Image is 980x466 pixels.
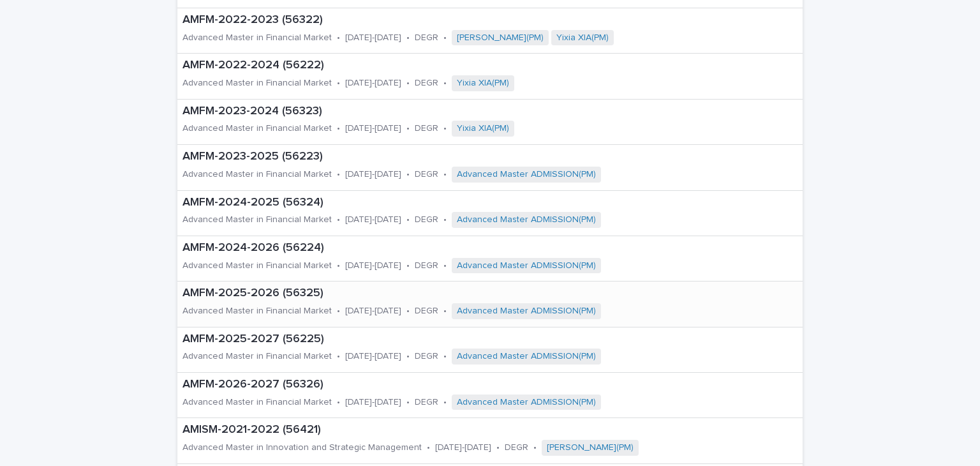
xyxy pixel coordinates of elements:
a: AMFM-2025-2027 (56225)Advanced Master in Financial Market•[DATE]-[DATE]•DEGR•Advanced Master ADMI... [177,327,803,373]
p: • [427,442,430,453]
p: • [337,306,340,317]
p: • [443,123,447,134]
p: [DATE]-[DATE] [345,169,401,180]
p: DEGR [415,351,438,362]
p: AMFM-2022-2023 (56322) [182,13,757,27]
a: Advanced Master ADMISSION(PM) [457,169,596,180]
p: [DATE]-[DATE] [345,214,401,225]
p: • [337,78,340,89]
a: AMFM-2024-2025 (56324)Advanced Master in Financial Market•[DATE]-[DATE]•DEGR•Advanced Master ADMI... [177,191,803,236]
p: [DATE]-[DATE] [345,397,401,408]
p: [DATE]-[DATE] [345,306,401,317]
p: • [443,78,447,89]
p: DEGR [415,33,438,43]
p: Advanced Master in Financial Market [182,169,332,180]
a: Advanced Master ADMISSION(PM) [457,351,596,362]
p: DEGR [415,78,438,89]
a: AMFM-2023-2025 (56223)Advanced Master in Financial Market•[DATE]-[DATE]•DEGR•Advanced Master ADMI... [177,145,803,190]
p: AMISM-2021-2022 (56421) [182,423,780,437]
a: Yixia XIA(PM) [457,78,509,89]
a: [PERSON_NAME](PM) [547,442,634,453]
p: • [443,397,447,408]
p: AMFM-2025-2027 (56225) [182,333,745,347]
p: DEGR [415,306,438,317]
p: • [337,351,340,362]
p: AMFM-2022-2024 (56222) [182,59,658,73]
p: DEGR [415,214,438,225]
p: AMFM-2024-2026 (56224) [182,241,745,255]
p: Advanced Master in Financial Market [182,123,332,134]
a: [PERSON_NAME](PM) [457,33,544,43]
p: DEGR [505,442,528,453]
a: Advanced Master ADMISSION(PM) [457,260,596,271]
p: • [337,123,340,134]
p: Advanced Master in Financial Market [182,260,332,271]
p: AMFM-2026-2027 (56326) [182,378,745,392]
p: DEGR [415,397,438,408]
p: Advanced Master in Financial Market [182,78,332,89]
p: • [337,260,340,271]
p: • [443,33,447,43]
p: [DATE]-[DATE] [435,442,491,453]
p: • [496,442,500,453]
a: AMFM-2025-2026 (56325)Advanced Master in Financial Market•[DATE]-[DATE]•DEGR•Advanced Master ADMI... [177,282,803,327]
p: [DATE]-[DATE] [345,33,401,43]
p: DEGR [415,260,438,271]
p: • [406,260,410,271]
p: • [443,214,447,225]
p: • [443,306,447,317]
a: AMFM-2023-2024 (56323)Advanced Master in Financial Market•[DATE]-[DATE]•DEGR•Yixia XIA(PM) [177,100,803,145]
p: AMFM-2024-2025 (56324) [182,196,745,210]
p: • [406,214,410,225]
a: AMFM-2024-2026 (56224)Advanced Master in Financial Market•[DATE]-[DATE]•DEGR•Advanced Master ADMI... [177,236,803,282]
p: • [406,78,410,89]
p: Advanced Master in Financial Market [182,351,332,362]
p: [DATE]-[DATE] [345,351,401,362]
p: • [533,442,537,453]
p: Advanced Master in Financial Market [182,306,332,317]
p: • [406,306,410,317]
p: [DATE]-[DATE] [345,78,401,89]
p: • [443,169,447,180]
a: AMISM-2021-2022 (56421)Advanced Master in Innovation and Strategic Management•[DATE]-[DATE]•DEGR•... [177,418,803,463]
p: • [443,260,447,271]
a: AMFM-2026-2027 (56326)Advanced Master in Financial Market•[DATE]-[DATE]•DEGR•Advanced Master ADMI... [177,373,803,418]
p: • [337,397,340,408]
p: • [406,33,410,43]
p: Advanced Master in Financial Market [182,397,332,408]
p: • [337,169,340,180]
a: Advanced Master ADMISSION(PM) [457,214,596,225]
p: AMFM-2023-2025 (56223) [182,150,744,164]
a: AMFM-2022-2024 (56222)Advanced Master in Financial Market•[DATE]-[DATE]•DEGR•Yixia XIA(PM) [177,54,803,99]
p: Advanced Master in Financial Market [182,214,332,225]
p: AMFM-2025-2026 (56325) [182,287,745,301]
p: [DATE]-[DATE] [345,260,401,271]
a: AMFM-2022-2023 (56322)Advanced Master in Financial Market•[DATE]-[DATE]•DEGR•[PERSON_NAME](PM) Yi... [177,8,803,54]
p: • [406,351,410,362]
p: • [406,169,410,180]
p: Advanced Master in Innovation and Strategic Management [182,442,422,453]
p: Advanced Master in Financial Market [182,33,332,43]
p: • [337,214,340,225]
p: • [337,33,340,43]
a: Yixia XIA(PM) [457,123,509,134]
p: [DATE]-[DATE] [345,123,401,134]
p: DEGR [415,169,438,180]
p: DEGR [415,123,438,134]
a: Advanced Master ADMISSION(PM) [457,306,596,317]
p: AMFM-2023-2024 (56323) [182,105,657,119]
p: • [443,351,447,362]
p: • [406,397,410,408]
a: Yixia XIA(PM) [556,33,609,43]
a: Advanced Master ADMISSION(PM) [457,397,596,408]
p: • [406,123,410,134]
